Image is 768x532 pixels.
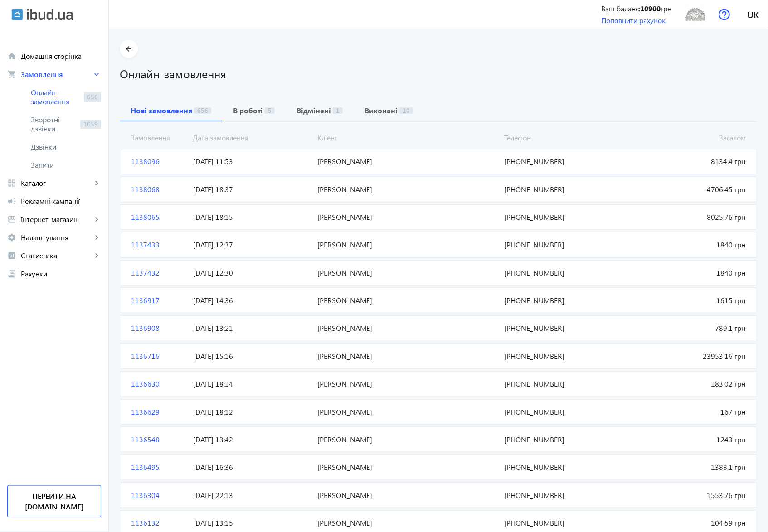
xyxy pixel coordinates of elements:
[314,212,501,222] span: [PERSON_NAME]
[501,407,625,417] span: [PHONE_NUMBER]
[501,462,625,472] span: [PHONE_NUMBER]
[190,379,314,389] span: [DATE] 18:14
[21,52,101,61] span: Домашня сторінка
[190,295,314,305] span: [DATE] 14:36
[625,435,749,445] span: 1243 грн
[127,490,190,500] span: 1136304
[314,407,501,417] span: [PERSON_NAME]
[31,88,80,106] span: Онлайн-замовлення
[685,4,706,24] img: 5f43c4b089f085850-Sunrise_Ltd.jpg
[641,4,661,13] b: 10900
[131,107,192,114] b: Нові замовлення
[190,240,314,250] span: [DATE] 12:37
[501,295,625,305] span: [PHONE_NUMBER]
[123,44,135,55] mat-icon: arrow_back
[602,4,672,14] div: Ваш баланс: грн
[21,215,92,224] span: Інтернет-магазин
[602,15,666,25] a: Поповнити рахунок
[501,490,625,500] span: [PHONE_NUMBER]
[501,379,625,389] span: [PHONE_NUMBER]
[297,107,331,114] b: Відмінені
[190,518,314,528] span: [DATE] 13:15
[7,52,16,61] mat-icon: home
[92,70,101,79] mat-icon: keyboard_arrow_right
[314,351,501,361] span: [PERSON_NAME]
[127,212,190,222] span: 1138065
[21,197,101,206] span: Рекламні кампанії
[7,70,16,79] mat-icon: shopping_cart
[314,156,501,166] span: [PERSON_NAME]
[190,323,314,333] span: [DATE] 13:21
[265,107,275,114] span: 5
[625,156,749,166] span: 8134.4 грн
[333,107,343,114] span: 1
[501,156,625,166] span: [PHONE_NUMBER]
[314,435,501,445] span: [PERSON_NAME]
[314,379,501,389] span: [PERSON_NAME]
[127,462,190,472] span: 1136495
[625,379,749,389] span: 183.02 грн
[27,9,73,20] img: ibud_text.svg
[120,66,757,82] h1: Онлайн-замовлення
[314,240,501,250] span: [PERSON_NAME]
[84,92,101,102] span: 656
[127,184,190,194] span: 1138068
[625,323,749,333] span: 789.1 грн
[7,251,16,260] mat-icon: analytics
[501,435,625,445] span: [PHONE_NUMBER]
[501,268,625,278] span: [PHONE_NUMBER]
[365,107,398,114] b: Виконані
[625,295,749,305] span: 1615 грн
[625,351,749,361] span: 23953.16 грн
[7,233,16,242] mat-icon: settings
[625,518,749,528] span: 104.59 грн
[92,179,101,188] mat-icon: keyboard_arrow_right
[625,212,749,222] span: 8025.76 грн
[748,9,759,20] span: uk
[314,323,501,333] span: [PERSON_NAME]
[625,240,749,250] span: 1840 грн
[127,295,190,305] span: 1136917
[190,268,314,278] span: [DATE] 12:30
[190,212,314,222] span: [DATE] 18:15
[625,490,749,500] span: 1553.76 грн
[127,323,190,333] span: 1136908
[501,518,625,528] span: [PHONE_NUMBER]
[719,9,730,20] img: help.svg
[190,351,314,361] span: [DATE] 15:16
[92,233,101,242] mat-icon: keyboard_arrow_right
[233,107,263,114] b: В роботі
[127,351,190,361] span: 1136716
[7,215,16,224] mat-icon: storefront
[625,268,749,278] span: 1840 грн
[399,107,413,114] span: 10
[501,351,625,361] span: [PHONE_NUMBER]
[127,240,190,250] span: 1137433
[625,407,749,417] span: 167 грн
[127,268,190,278] span: 1137432
[127,156,190,166] span: 1138096
[190,184,314,194] span: [DATE] 18:37
[92,215,101,224] mat-icon: keyboard_arrow_right
[31,115,77,133] span: Зворотні дзвінки
[127,133,189,143] span: Замовлення
[21,251,92,260] span: Статистика
[127,435,190,445] span: 1136548
[80,120,101,129] span: 1059
[190,435,314,445] span: [DATE] 13:42
[314,518,501,528] span: [PERSON_NAME]
[127,379,190,389] span: 1136630
[314,184,501,194] span: [PERSON_NAME]
[7,179,16,188] mat-icon: grid_view
[501,133,625,143] span: Телефон
[92,251,101,260] mat-icon: keyboard_arrow_right
[501,323,625,333] span: [PHONE_NUMBER]
[190,490,314,500] span: [DATE] 22:13
[189,133,314,143] span: Дата замовлення
[190,462,314,472] span: [DATE] 16:36
[625,184,749,194] span: 4706.45 грн
[314,490,501,500] span: [PERSON_NAME]
[625,133,750,143] span: Загалом
[21,179,92,188] span: Каталог
[21,269,101,278] span: Рахунки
